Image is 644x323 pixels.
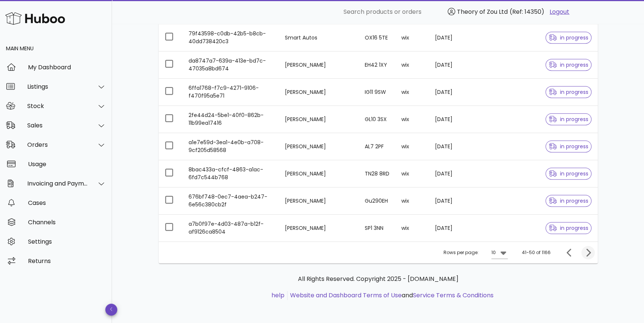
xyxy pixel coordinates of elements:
a: Service Terms & Conditions [413,291,494,300]
td: [DATE] [429,106,469,133]
td: wix [395,160,429,187]
td: EH42 1XY [359,51,395,79]
span: in progress [549,198,588,203]
div: Channels [28,219,106,226]
span: in progress [549,117,588,122]
td: 6ffa1768-f7c9-4271-9106-f470f95a5e71 [183,79,279,106]
div: Stock [27,102,88,110]
td: wix [395,51,429,79]
td: Gu290EH [359,187,395,215]
td: SP1 3NN [359,215,395,241]
td: [DATE] [429,79,469,106]
td: 676bf748-0ec7-4aea-b247-6e56c380cb2f [183,187,279,215]
div: 10 [491,249,496,256]
div: My Dashboard [28,64,106,71]
td: [PERSON_NAME] [279,215,359,241]
div: Cases [28,199,106,206]
td: [DATE] [429,133,469,160]
div: Settings [28,238,106,245]
td: 8bac433a-cfcf-4863-a1ac-6fd7c544b768 [183,160,279,187]
div: 41-50 of 1166 [522,249,551,256]
button: Next page [581,246,595,259]
a: Website and Dashboard Terms of Use [290,291,402,300]
td: wix [395,133,429,160]
td: [PERSON_NAME] [279,187,359,215]
span: in progress [549,35,588,40]
div: Orders [27,141,88,148]
td: wix [395,187,429,215]
td: [DATE] [429,51,469,79]
td: 79f43598-c0db-42b5-b8cb-40dd738420c3 [183,24,279,51]
td: wix [395,106,429,133]
div: Listings [27,83,88,90]
td: IG11 9SW [359,79,395,106]
img: Huboo Logo [5,10,65,26]
td: OX16 5TE [359,24,395,51]
li: and [287,291,494,300]
div: Returns [28,257,106,265]
div: Rows per page: [444,242,508,263]
span: (Ref: 14350) [510,7,544,16]
td: a7b0f97e-4d03-487a-b12f-af9126ca8504 [183,215,279,241]
button: Previous page [563,246,576,259]
a: help [271,291,284,300]
div: Invoicing and Payments [27,180,88,187]
td: da8747a7-639a-413e-bd7c-47035a8bd674 [183,51,279,79]
td: GL10 3SX [359,106,395,133]
td: wix [395,215,429,241]
span: in progress [549,171,588,176]
span: in progress [549,144,588,149]
td: [PERSON_NAME] [279,51,359,79]
td: [DATE] [429,187,469,215]
td: 2fe44d24-5be1-40f0-862b-11b99ea17416 [183,106,279,133]
p: All Rights Reserved. Copyright 2025 - [DOMAIN_NAME] [165,275,592,284]
td: [PERSON_NAME] [279,133,359,160]
td: [PERSON_NAME] [279,79,359,106]
td: wix [395,24,429,51]
td: [PERSON_NAME] [279,106,359,133]
td: a1e7e59d-3ea1-4e0b-a708-9cf205d58568 [183,133,279,160]
td: wix [395,79,429,106]
span: in progress [549,89,588,95]
span: in progress [549,225,588,231]
span: Theory of Zou Ltd [457,7,508,16]
div: Sales [27,122,88,129]
td: Smart Autos [279,24,359,51]
a: Logout [550,7,569,16]
td: [DATE] [429,160,469,187]
td: [DATE] [429,215,469,241]
td: [DATE] [429,24,469,51]
td: TN28 8RD [359,160,395,187]
span: in progress [549,62,588,67]
div: Usage [28,161,106,168]
div: 10Rows per page: [491,247,508,259]
td: [PERSON_NAME] [279,160,359,187]
td: AL7 2PF [359,133,395,160]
